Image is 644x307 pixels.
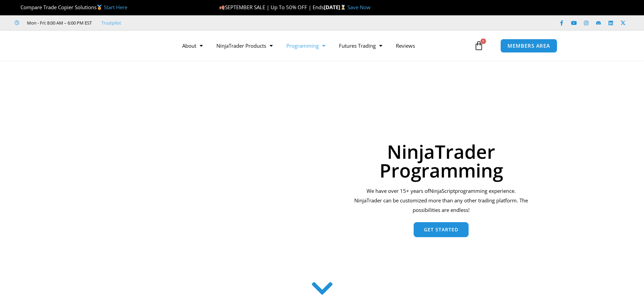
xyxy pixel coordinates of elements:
[464,36,494,56] a: 0
[352,142,530,180] h1: NinjaTrader Programming
[15,5,20,10] img: 🏆
[347,4,371,11] a: Save Now
[104,4,127,11] a: Start Here
[77,33,151,58] img: LogoAI | Affordable Indicators – NinjaTrader
[429,187,455,194] span: NinjaScript
[424,227,458,232] span: Get Started
[210,38,280,53] a: NinjaTrader Products
[414,222,469,237] a: Get Started
[101,19,121,27] a: Trustpilot
[354,187,528,213] span: programming experience. NinjaTrader can be customized more than any other trading platform. The p...
[124,96,322,268] img: programming 1 | Affordable Indicators – NinjaTrader
[280,38,332,53] a: Programming
[389,38,422,53] a: Reviews
[15,4,127,11] span: Compare Trade Copier Solutions
[219,4,324,11] span: SEPTEMBER SALE | Up To 50% OFF | Ends
[481,39,486,44] span: 0
[507,43,550,48] span: MEMBERS AREA
[352,186,530,215] div: We have over 15+ years of
[25,19,92,27] span: Mon - Fri: 8:00 AM – 6:00 PM EST
[332,38,389,53] a: Futures Trading
[324,4,347,11] strong: [DATE]
[175,38,472,53] nav: Menu
[219,5,225,10] img: 🍂
[175,38,210,53] a: About
[500,39,557,53] a: MEMBERS AREA
[341,5,346,10] img: ⌛
[97,5,102,10] img: 🥇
